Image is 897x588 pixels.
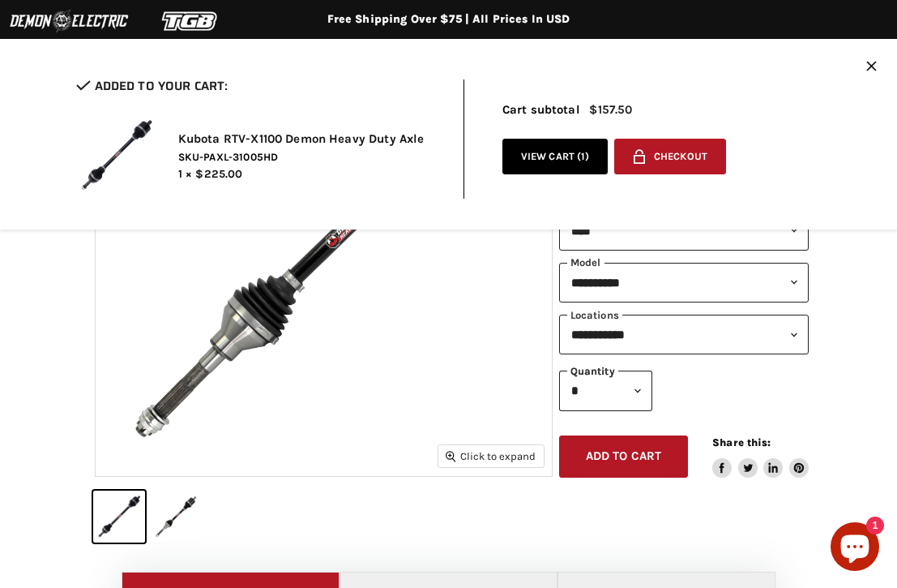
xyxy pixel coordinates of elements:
[178,167,192,181] span: 1 ×
[866,61,877,75] button: Close
[581,150,585,162] span: 1
[589,103,632,117] span: $157.50
[712,436,809,479] aside: Share this:
[559,315,809,354] select: keys
[93,491,145,543] button: Kubota RTV-X1100 Demon Heavy Duty Axle thumbnail
[438,445,544,467] button: Click to expand
[559,263,809,303] select: modal-name
[586,449,662,463] span: Add to cart
[76,114,157,195] img: Kubota RTV-X1100 Demon Heavy Duty Axle
[614,139,726,175] button: Checkout
[826,522,884,575] inbox-online-store-chat: Shopify online store chat
[502,102,580,117] span: Cart subtotal
[502,139,609,175] a: View cart (1)
[150,491,202,543] button: Kubota RTV-X1100 Demon Heavy Duty Axle thumbnail
[76,79,439,93] h2: Added to your cart:
[446,450,536,462] span: Click to expand
[8,6,130,36] img: Demon Electric Logo 2
[559,211,809,251] select: year
[654,151,707,163] span: Checkout
[712,436,771,449] span: Share this:
[96,19,552,476] img: Kubota RTV-X1100 Demon Heavy Duty Axle
[608,139,726,181] form: cart checkout
[195,167,242,181] span: $225.00
[178,150,439,165] span: SKU-PAXL-31005HD
[130,6,251,36] img: TGB Logo 2
[178,131,439,148] h2: Kubota RTV-X1100 Demon Heavy Duty Axle
[559,371,652,410] select: Quantity
[559,436,689,479] button: Add to cart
